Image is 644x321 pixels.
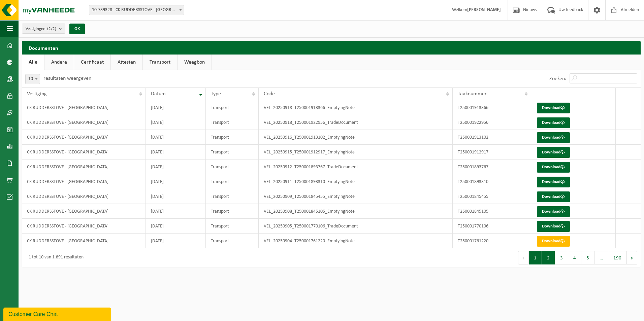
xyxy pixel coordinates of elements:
td: T250001770106 [453,219,531,234]
a: Download [537,177,570,187]
td: [DATE] [146,234,206,248]
td: Transport [206,189,259,204]
span: 10 [26,74,40,84]
button: 190 [608,251,627,264]
a: Download [537,132,570,143]
td: CK RUDDERSSTOVE - [GEOGRAPHIC_DATA] [22,100,146,115]
iframe: chat widget [3,306,112,321]
td: T250001893310 [453,174,531,189]
a: Certificaat [74,55,110,70]
button: Previous [518,251,529,264]
td: T250001845105 [453,204,531,219]
a: Download [537,117,570,128]
span: Code [264,91,275,97]
td: CK RUDDERSSTOVE - [GEOGRAPHIC_DATA] [22,189,146,204]
span: Datum [151,91,166,97]
td: Transport [206,100,259,115]
span: Vestiging [27,91,47,97]
td: Transport [206,219,259,234]
td: CK RUDDERSSTOVE - [GEOGRAPHIC_DATA] [22,219,146,234]
td: [DATE] [146,174,206,189]
a: Alle [22,55,44,70]
strong: [PERSON_NAME] [467,7,501,12]
td: VEL_20250904_T250001761220_EmptyingNote [259,234,453,248]
td: VEL_20250918_T250001913366_EmptyingNote [259,100,453,115]
h2: Documenten [22,41,641,54]
td: CK RUDDERSSTOVE - [GEOGRAPHIC_DATA] [22,115,146,130]
td: VEL_20250918_T250001922956_TradeDocument [259,115,453,130]
label: Zoeken: [549,76,566,81]
td: Transport [206,159,259,174]
button: Next [627,251,637,264]
td: Transport [206,174,259,189]
td: CK RUDDERSSTOVE - [GEOGRAPHIC_DATA] [22,234,146,248]
span: 10-739328 - CK RUDDERSSTOVE - BRUGGE [89,5,184,15]
count: (2/2) [47,27,56,31]
td: T250001845455 [453,189,531,204]
a: Download [537,206,570,217]
td: VEL_20250911_T250001893310_EmptyingNote [259,174,453,189]
a: Weegbon [178,55,212,70]
td: Transport [206,130,259,145]
td: [DATE] [146,130,206,145]
td: Transport [206,115,259,130]
td: T250001912917 [453,145,531,159]
td: VEL_20250916_T250001913102_EmptyingNote [259,130,453,145]
a: Download [537,236,570,247]
td: CK RUDDERSSTOVE - [GEOGRAPHIC_DATA] [22,159,146,174]
a: Download [537,162,570,173]
td: [DATE] [146,159,206,174]
button: 2 [542,251,555,264]
td: CK RUDDERSSTOVE - [GEOGRAPHIC_DATA] [22,145,146,159]
a: Transport [143,55,177,70]
a: Download [537,103,570,113]
td: T250001761220 [453,234,531,248]
td: Transport [206,204,259,219]
button: 4 [568,251,581,264]
span: 10-739328 - CK RUDDERSSTOVE - BRUGGE [89,5,184,15]
td: [DATE] [146,100,206,115]
button: 3 [555,251,568,264]
td: T250001893767 [453,159,531,174]
td: T250001913366 [453,100,531,115]
button: OK [69,24,85,34]
span: Vestigingen [26,24,56,34]
span: Type [211,91,221,97]
td: VEL_20250912_T250001893767_TradeDocument [259,159,453,174]
a: Download [537,147,570,158]
td: Transport [206,145,259,159]
td: VEL_20250908_T250001845105_EmptyingNote [259,204,453,219]
td: T250001922956 [453,115,531,130]
td: [DATE] [146,145,206,159]
label: resultaten weergeven [43,76,91,81]
div: 1 tot 10 van 1,891 resultaten [25,252,84,264]
td: VEL_20250909_T250001845455_EmptyingNote [259,189,453,204]
td: VEL_20250905_T250001770106_TradeDocument [259,219,453,234]
span: Taaknummer [458,91,487,97]
span: 10 [25,74,40,84]
a: Andere [44,55,74,70]
td: CK RUDDERSSTOVE - [GEOGRAPHIC_DATA] [22,174,146,189]
td: VEL_20250915_T250001912917_EmptyingNote [259,145,453,159]
td: Transport [206,234,259,248]
span: … [594,251,608,264]
td: [DATE] [146,219,206,234]
td: T250001913102 [453,130,531,145]
a: Attesten [111,55,142,70]
td: [DATE] [146,115,206,130]
button: 1 [529,251,542,264]
button: 5 [581,251,594,264]
td: [DATE] [146,189,206,204]
a: Download [537,191,570,202]
td: CK RUDDERSSTOVE - [GEOGRAPHIC_DATA] [22,204,146,219]
td: CK RUDDERSSTOVE - [GEOGRAPHIC_DATA] [22,130,146,145]
button: Vestigingen(2/2) [22,24,65,34]
td: [DATE] [146,204,206,219]
a: Download [537,221,570,232]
